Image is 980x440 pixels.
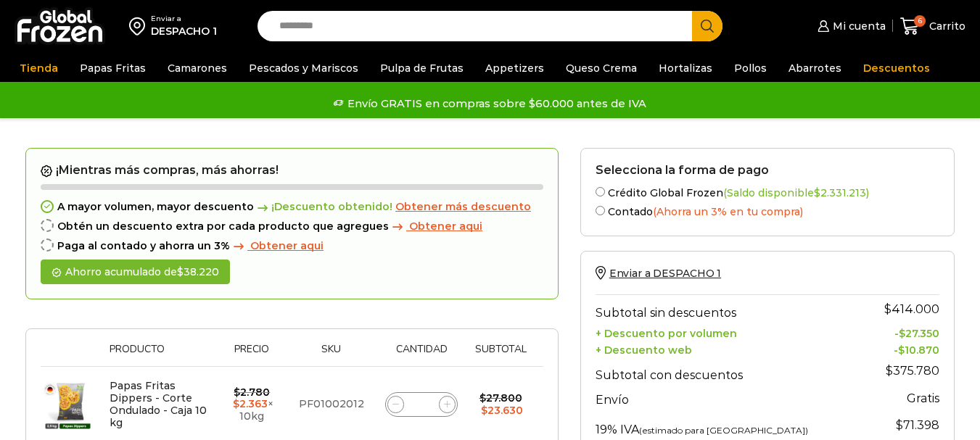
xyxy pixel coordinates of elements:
[829,19,886,33] span: Mi cuenta
[177,265,219,278] bdi: 38.220
[814,186,866,199] bdi: 2.331.213
[596,206,605,215] input: Contado(Ahorra un 3% en tu compra)
[481,404,487,417] span: $
[814,12,885,41] a: Mi cuenta
[596,340,862,357] th: + Descuento web
[926,19,965,33] span: Carrito
[639,425,808,436] small: (estimado para [GEOGRAPHIC_DATA])
[254,201,392,213] span: ¡Descuento obtenido!
[723,186,869,199] span: (Saldo disponible )
[411,394,432,415] input: Product quantity
[596,357,862,386] th: Subtotal con descuentos
[596,187,605,196] input: Crédito Global Frozen(Saldo disponible$2.331.213)
[596,184,939,199] label: Crédito Global Frozen
[285,344,378,366] th: Sku
[856,54,937,82] a: Descuentos
[914,15,926,27] span: 6
[907,391,939,405] strong: Gratis
[653,205,803,218] span: (Ahorra un 3% en tu compra)
[177,265,184,278] span: $
[596,203,939,218] label: Contado
[478,54,551,82] a: Appetizers
[234,386,270,399] bdi: 2.780
[389,220,482,233] a: Obtener aqui
[129,14,151,38] img: address-field-icon.svg
[12,54,65,82] a: Tienda
[596,294,862,323] th: Subtotal sin descuentos
[814,186,820,199] span: $
[898,344,905,357] span: $
[862,323,939,340] td: -
[395,201,531,213] a: Obtener más descuento
[900,9,965,43] a: 6 Carrito
[242,54,366,82] a: Pescados y Mariscos
[160,54,234,82] a: Camarones
[479,391,486,404] span: $
[899,327,939,340] bdi: 27.350
[479,391,522,404] bdi: 27.800
[373,54,471,82] a: Pulpa de Frutas
[596,163,939,177] h2: Selecciona la forma de pago
[596,323,862,340] th: + Descuento por volumen
[896,418,939,432] span: 71.398
[41,240,543,252] div: Paga al contado y ahorra un 3%
[651,54,720,82] a: Hortalizas
[886,364,939,378] bdi: 375.780
[596,386,862,411] th: Envío
[884,302,939,316] bdi: 414.000
[465,344,536,366] th: Subtotal
[151,14,217,24] div: Enviar a
[378,344,465,366] th: Cantidad
[596,411,862,440] th: 19% IVA
[233,397,239,410] span: $
[899,327,905,340] span: $
[898,344,939,357] bdi: 10.870
[41,260,230,285] div: Ahorro acumulado de
[230,240,324,252] a: Obtener aqui
[41,163,543,178] h2: ¡Mientras más compras, más ahorras!
[233,397,268,410] bdi: 2.363
[692,11,722,41] button: Search button
[609,267,721,280] span: Enviar a DESPACHO 1
[250,239,324,252] span: Obtener aqui
[596,267,721,280] a: Enviar a DESPACHO 1
[559,54,644,82] a: Queso Crema
[409,220,482,233] span: Obtener aqui
[102,344,219,366] th: Producto
[886,364,893,378] span: $
[41,201,543,213] div: A mayor volumen, mayor descuento
[234,386,240,399] span: $
[151,24,217,38] div: DESPACHO 1
[73,54,153,82] a: Papas Fritas
[41,220,543,233] div: Obtén un descuento extra por cada producto que agregues
[481,404,523,417] bdi: 23.630
[896,418,903,432] span: $
[862,340,939,357] td: -
[884,302,892,316] span: $
[727,54,774,82] a: Pollos
[219,344,285,366] th: Precio
[781,54,849,82] a: Abarrotes
[110,379,207,428] a: Papas Fritas Dippers - Corte Ondulado - Caja 10 kg
[395,200,531,213] span: Obtener más descuento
